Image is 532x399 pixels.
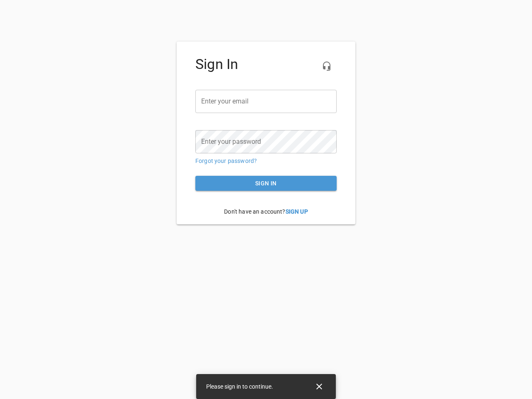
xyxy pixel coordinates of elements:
p: Don't have an account? [195,201,337,222]
a: Forgot your password? [195,158,257,164]
span: Sign in [202,178,330,189]
button: Sign in [195,176,337,191]
h4: Sign In [195,56,337,73]
button: Close [309,377,329,397]
span: Please sign in to continue. [206,383,273,390]
a: Sign Up [286,208,308,215]
button: Live Chat [317,56,337,76]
